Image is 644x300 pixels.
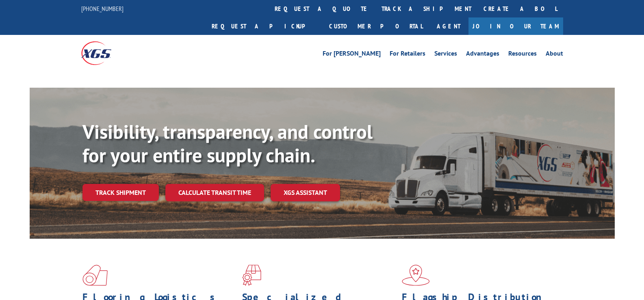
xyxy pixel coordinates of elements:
a: Track shipment [82,184,159,201]
img: xgs-icon-focused-on-flooring-red [242,265,261,286]
a: Join Our Team [468,17,563,35]
a: Agent [429,17,468,35]
a: For Retailers [390,50,425,59]
a: Customer Portal [323,17,429,35]
a: [PHONE_NUMBER] [81,4,124,13]
a: XGS ASSISTANT [271,184,340,201]
a: Advantages [466,50,499,59]
img: xgs-icon-flagship-distribution-model-red [402,265,430,286]
a: Request a pickup [206,17,323,35]
a: Calculate transit time [165,184,264,201]
a: Services [434,50,457,59]
img: xgs-icon-total-supply-chain-intelligence-red [82,265,108,286]
a: Resources [508,50,537,59]
a: For [PERSON_NAME] [323,50,381,59]
a: About [546,50,563,59]
b: Visibility, transparency, and control for your entire supply chain. [82,119,373,168]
